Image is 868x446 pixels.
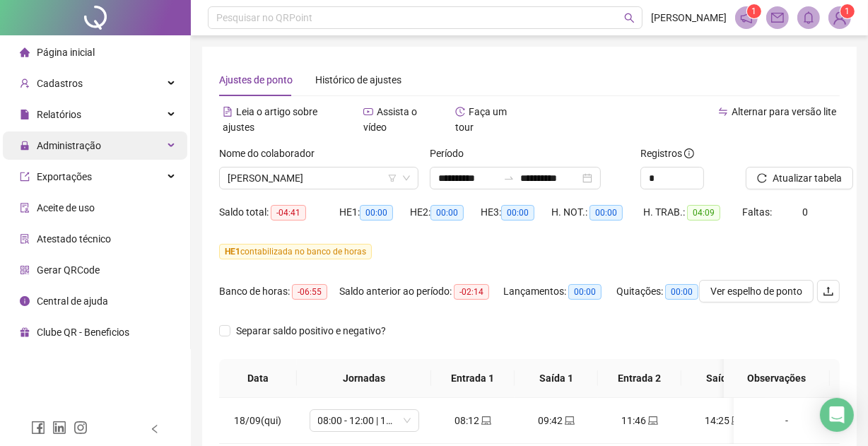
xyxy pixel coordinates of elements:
span: Cadastros [37,78,83,89]
span: 1 [845,6,850,16]
div: - [745,413,828,428]
span: contabilizada no banco de horas [219,244,372,259]
span: Observações [735,370,819,386]
span: -06:55 [292,284,327,300]
span: home [20,47,30,57]
span: 00:00 [360,205,393,221]
th: Entrada 2 [598,359,681,398]
th: Observações [724,359,830,398]
span: bell [802,11,815,24]
span: 00:00 [501,205,534,221]
span: Relatórios [37,109,81,120]
span: 08:00 - 12:00 | 13:00 - 17:50 [318,410,411,431]
span: gift [20,327,30,337]
span: 1 [752,6,757,16]
span: Central de ajuda [37,295,108,307]
button: Atualizar tabela [746,167,853,189]
span: swap [718,107,728,117]
span: Assista o vídeo [363,106,417,133]
span: -02:14 [454,284,489,300]
span: instagram [74,421,88,435]
span: Separar saldo positivo e negativo? [230,323,392,339]
span: left [150,424,160,434]
span: solution [20,234,30,244]
span: Faltas: [742,206,774,218]
span: notification [740,11,753,24]
span: -04:41 [271,205,306,221]
th: Saída 1 [515,359,598,398]
span: Atualizar tabela [773,170,842,186]
th: Data [219,359,297,398]
span: 00:00 [568,284,602,300]
span: Aceite de uso [37,202,95,213]
span: down [402,174,411,182]
sup: Atualize o seu contato no menu Meus Dados [840,4,855,18]
span: ROSANE RODRIGUES SILVA [228,168,410,189]
div: 14:25 [693,413,753,428]
div: H. NOT.: [551,204,643,221]
span: to [503,172,515,184]
th: Jornadas [297,359,431,398]
span: swap-right [503,172,515,184]
th: Saída 2 [681,359,765,398]
span: laptop [480,416,491,426]
button: Ver espelho de ponto [699,280,814,303]
div: HE 2: [410,204,481,221]
span: laptop [730,416,741,426]
div: 11:46 [609,413,670,428]
span: [PERSON_NAME] [651,10,727,25]
span: qrcode [20,265,30,275]
span: reload [757,173,767,183]
div: Lançamentos: [503,283,616,300]
div: Quitações: [616,283,715,300]
span: laptop [647,416,658,426]
div: Banco de horas: [219,283,339,300]
span: mail [771,11,784,24]
span: Alternar para versão lite [732,106,836,117]
sup: 1 [747,4,761,18]
label: Nome do colaborador [219,146,324,161]
span: 00:00 [430,205,464,221]
span: facebook [31,421,45,435]
span: Administração [37,140,101,151]
span: search [624,13,635,23]
span: Registros [640,146,694,161]
span: Gerar QRCode [37,264,100,276]
div: HE 3: [481,204,551,221]
span: 04:09 [687,205,720,221]
span: 18/09(qui) [235,415,282,426]
span: audit [20,203,30,213]
span: linkedin [52,421,66,435]
span: youtube [363,107,373,117]
span: info-circle [20,296,30,306]
span: user-add [20,78,30,88]
span: export [20,172,30,182]
span: Histórico de ajustes [315,74,401,86]
span: history [455,107,465,117]
img: 94659 [829,7,850,28]
span: 0 [802,206,808,218]
span: file [20,110,30,119]
label: Período [430,146,473,161]
span: Clube QR - Beneficios [37,327,129,338]
div: HE 1: [339,204,410,221]
span: Ver espelho de ponto [710,283,802,299]
div: 09:42 [526,413,587,428]
div: Open Intercom Messenger [820,398,854,432]
span: laptop [563,416,575,426]
span: Página inicial [37,47,95,58]
span: 00:00 [590,205,623,221]
div: Saldo total: [219,204,339,221]
span: Atestado técnico [37,233,111,245]
span: Ajustes de ponto [219,74,293,86]
span: 00:00 [665,284,698,300]
span: HE 1 [225,247,240,257]
span: info-circle [684,148,694,158]
span: Faça um tour [455,106,507,133]
span: lock [20,141,30,151]
th: Entrada 1 [431,359,515,398]
span: filter [388,174,397,182]
span: upload [823,286,834,297]
span: Exportações [37,171,92,182]
div: H. TRAB.: [643,204,742,221]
